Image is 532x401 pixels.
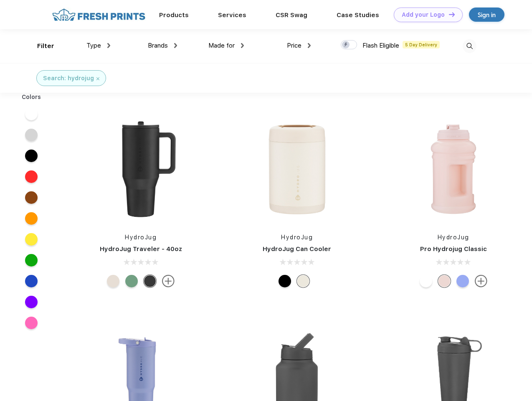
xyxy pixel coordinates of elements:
img: dropdown.png [107,43,110,48]
div: Sage [125,275,138,287]
a: HydroJug Traveler - 40oz [100,245,182,253]
span: 5 Day Delivery [403,41,440,48]
a: Sign in [469,8,504,22]
div: White [420,275,432,287]
img: func=resize&h=266 [241,114,352,225]
div: Colors [15,93,48,102]
img: func=resize&h=266 [398,114,509,225]
span: Type [86,42,101,49]
a: Pro Hydrojug Classic [420,245,487,253]
span: Flash Eligible [362,42,399,49]
div: Cream [297,275,309,287]
img: fo%20logo%202.webp [50,8,148,22]
div: Black [279,275,291,287]
img: func=resize&h=266 [85,114,196,225]
div: Add your Logo [402,11,445,18]
div: Cream [107,275,119,287]
a: HydroJug [125,234,157,241]
a: HydroJug Can Cooler [263,245,331,253]
img: more.svg [475,275,487,287]
span: Made for [208,42,235,49]
div: Search: hydrojug [43,74,94,83]
img: DT [449,12,455,17]
span: Brands [148,42,168,49]
span: Price [287,42,301,49]
img: filter_cancel.svg [96,77,99,80]
div: Pink Sand [438,275,451,287]
img: more.svg [162,275,175,287]
a: Products [159,11,189,19]
div: Hyper Blue [456,275,469,287]
div: Black [144,275,156,287]
div: Sign in [478,10,496,20]
div: Filter [37,41,54,51]
a: HydroJug [281,234,313,241]
img: dropdown.png [308,43,311,48]
img: dropdown.png [241,43,244,48]
a: HydroJug [438,234,469,241]
img: desktop_search.svg [463,39,476,53]
img: dropdown.png [174,43,177,48]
